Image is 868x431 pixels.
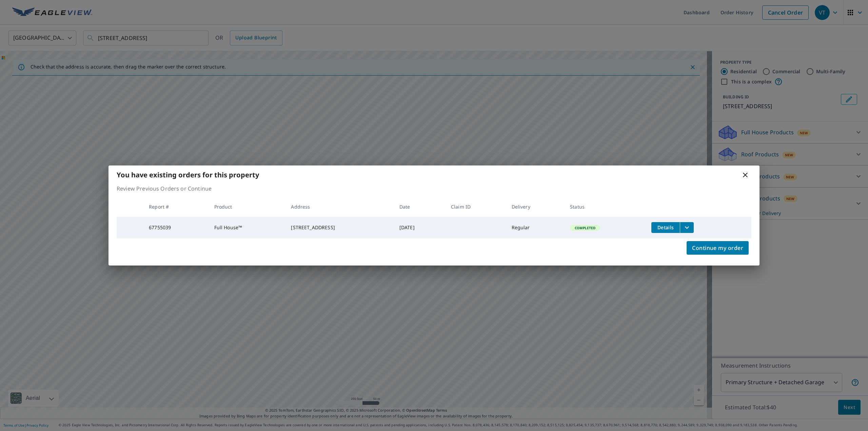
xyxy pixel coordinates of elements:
[506,217,565,238] td: Regular
[285,197,394,217] th: Address
[291,224,388,231] div: [STREET_ADDRESS]
[651,222,680,233] button: detailsBtn-67755039
[209,197,286,217] th: Product
[143,217,209,238] td: 67755039
[117,170,259,179] b: You have existing orders for this property
[692,243,743,253] span: Continue my order
[571,226,599,230] span: Completed
[117,184,751,193] p: Review Previous Orders or Continue
[680,222,694,233] button: filesDropdownBtn-67755039
[687,241,749,255] button: Continue my order
[209,217,286,238] td: Full House™
[394,197,446,217] th: Date
[446,197,506,217] th: Claim ID
[506,197,565,217] th: Delivery
[394,217,446,238] td: [DATE]
[565,197,646,217] th: Status
[655,224,676,231] span: Details
[143,197,209,217] th: Report #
